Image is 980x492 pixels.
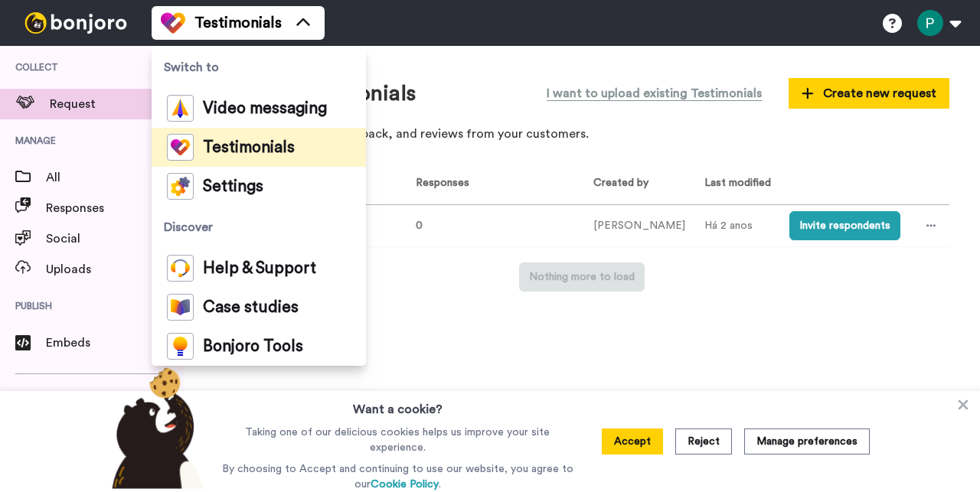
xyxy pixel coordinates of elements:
[152,288,366,327] a: Case studies
[410,178,469,188] span: Responses
[46,334,184,352] span: Embeds
[203,140,295,155] span: Testimonials
[547,84,762,103] span: I want to upload existing Testimonials
[46,230,184,248] span: Social
[167,255,194,282] img: help-and-support-colored.svg
[152,249,366,288] a: Help & Support
[167,134,194,161] img: tm-color.svg
[218,425,577,455] p: Taking one of our delicious cookies helps us improve your site experience.
[167,173,194,200] img: settings-colored.svg
[167,95,194,122] img: vm-color.svg
[371,479,439,490] a: Cookie Policy
[582,163,693,205] th: Created by
[203,300,299,315] span: Case studies
[693,205,778,247] td: Há 2 anos
[194,12,282,34] span: Testimonials
[675,428,732,455] button: Reject
[744,428,870,455] button: Manage preferences
[152,327,366,366] a: Bonjoro Tools
[218,461,577,492] p: By choosing to Accept and continuing to use our website, you agree to our .
[167,294,194,321] img: case-study-colored.svg
[152,89,366,128] a: Video messaging
[98,367,211,489] img: bear-with-cookie.png
[46,199,184,217] span: Responses
[789,211,900,240] button: Invite respondents
[519,262,645,292] button: Nothing more to load
[50,95,184,113] span: Request
[582,205,693,247] td: [PERSON_NAME]
[46,168,184,187] span: All
[152,46,366,89] span: Switch to
[152,167,366,206] a: Settings
[602,428,663,455] button: Accept
[167,333,194,360] img: bj-tools-colored.svg
[353,391,443,419] h3: Want a cookie?
[802,84,936,103] span: Create new request
[416,220,423,231] span: 0
[203,339,303,354] span: Bonjoro Tools
[693,163,778,205] th: Last modified
[203,261,316,276] span: Help & Support
[789,78,949,109] button: Create new request
[152,206,366,249] span: Discover
[18,12,133,34] img: bj-logo-header-white.svg
[203,179,263,194] span: Settings
[161,11,185,35] img: tm-color.svg
[214,82,416,106] h1: Request testimonials
[535,77,773,110] button: I want to upload existing Testimonials
[46,260,184,279] span: Uploads
[203,101,327,116] span: Video messaging
[214,125,949,143] p: Gather testimonials, feedback, and reviews from your customers.
[152,128,366,167] a: Testimonials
